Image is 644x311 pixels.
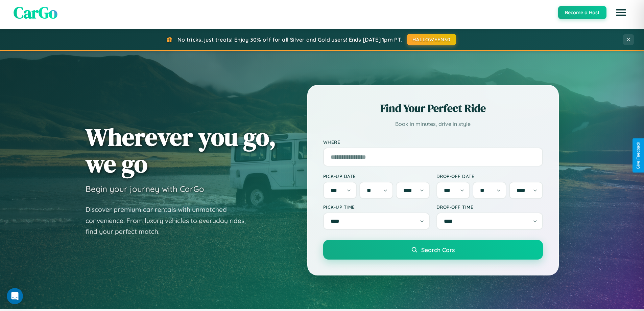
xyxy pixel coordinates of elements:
[407,34,456,45] button: HALLOWEEN30
[14,1,57,24] span: CarGo
[436,173,543,179] label: Drop-off Date
[323,139,543,145] label: Where
[177,36,402,43] span: No tricks, just treats! Enjoy 30% off for all Silver and Gold users! Ends [DATE] 1pm PT.
[421,246,455,253] span: Search Cars
[436,204,543,210] label: Drop-off Time
[323,204,430,210] label: Pick-up Time
[323,173,430,179] label: Pick-up Date
[7,288,23,304] iframe: Intercom live chat
[86,124,276,177] h1: Wherever you go, we go
[636,142,641,169] div: Give Feedback
[558,6,606,19] button: Become a Host
[612,3,630,22] button: Open menu
[323,101,543,116] h2: Find Your Perfect Ride
[86,184,204,194] h3: Begin your journey with CarGo
[323,119,543,129] p: Book in minutes, drive in style
[86,204,255,237] p: Discover premium car rentals with unmatched convenience. From luxury vehicles to everyday rides, ...
[323,240,543,260] button: Search Cars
